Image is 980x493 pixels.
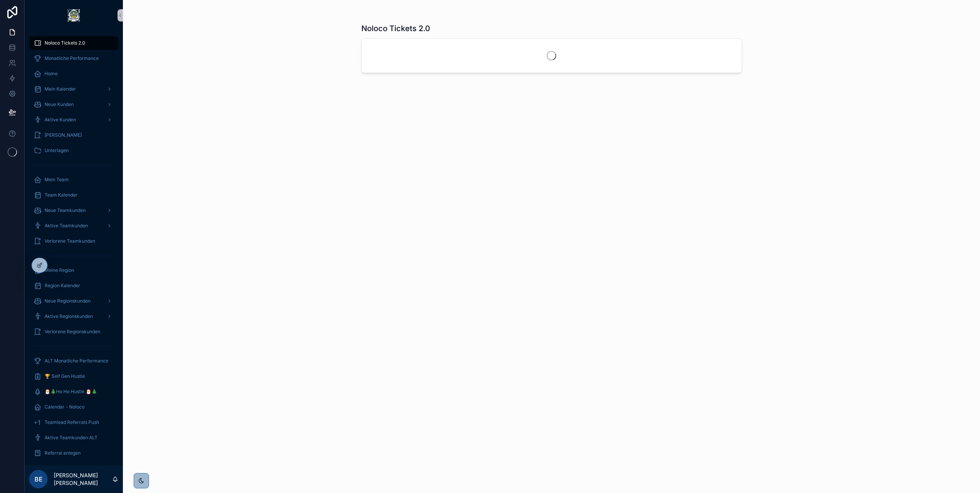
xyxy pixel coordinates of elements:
span: 🏆 Self Gen Hustle [45,373,85,379]
span: 🎅🎄Ho Ho Hustle 🎅🎄 [45,389,97,395]
div: scrollable content [25,31,123,465]
span: Aktive Kunden [45,117,76,123]
span: Meine Region [45,267,74,273]
a: Home [29,67,118,81]
a: Mein Kalender [29,82,118,96]
a: Mein Team [29,173,118,187]
a: ALT Monatliche Performance [29,354,118,368]
span: Mein Kalender [45,86,76,92]
span: BE [35,475,43,484]
p: [PERSON_NAME] [PERSON_NAME] [54,471,112,487]
a: 🎅🎄Ho Ho Hustle 🎅🎄 [29,385,118,399]
span: Referral anlegen [45,450,81,456]
a: Neue Teamkunden [29,203,118,217]
a: Aktive Teamkunden ALT [29,431,118,445]
a: 🏆 Self Gen Hustle [29,369,118,383]
a: [PERSON_NAME] [29,128,118,142]
span: Home [45,71,58,77]
span: Neue Kunden [45,101,74,108]
a: Noloco Tickets 2.0 [29,36,118,50]
span: Aktive Teamkunden ALT [45,435,98,441]
a: Referral anlegen [29,446,118,460]
span: Mein Team [45,177,69,183]
a: Aktive Regionskunden [29,309,118,323]
span: Noloco Tickets 2.0 [45,40,85,46]
span: [PERSON_NAME] [45,132,82,138]
span: Verlorene Teamkunden [45,238,95,244]
a: Neue Regionskunden [29,294,118,308]
span: Neue Regionskunden [45,298,91,304]
span: Calendar - Noloco [45,404,84,410]
a: Meine Region [29,263,118,277]
a: Verlorene Teamkunden [29,234,118,248]
span: Verlorene Regionskunden [45,329,100,335]
a: Neue Kunden [29,98,118,111]
a: Unterlagen [29,144,118,157]
a: Aktive Kunden [29,113,118,127]
img: App logo [68,9,80,22]
span: Aktive Regionskunden [45,313,93,319]
span: Region Kalender [45,283,80,289]
span: Teamlead Referrals Push [45,419,99,425]
a: Verlorene Regionskunden [29,325,118,339]
a: Calendar - Noloco [29,400,118,414]
span: Unterlagen [45,147,69,154]
a: Teamlead Referrals Push [29,415,118,429]
a: Aktive Teamkunden [29,219,118,233]
span: Neue Teamkunden [45,207,86,213]
span: Team Kalender [45,192,78,198]
span: Aktive Teamkunden [45,223,88,229]
a: Monatliche Performance [29,51,118,65]
a: Team Kalender [29,188,118,202]
a: Region Kalender [29,279,118,293]
h1: Noloco Tickets 2.0 [361,23,430,34]
span: Monatliche Performance [45,55,99,61]
span: ALT Monatliche Performance [45,358,108,364]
